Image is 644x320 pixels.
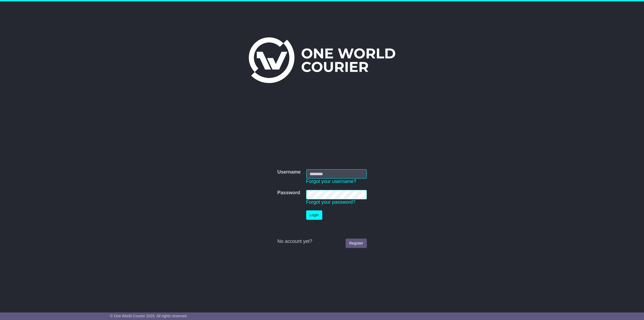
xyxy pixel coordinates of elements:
[306,199,356,205] a: Forgot your password?
[110,314,188,318] span: © One World Courier 2025. All rights reserved.
[306,210,322,220] button: Login
[346,239,367,248] a: Register
[277,169,301,175] label: Username
[277,239,367,245] div: No account yet?
[306,179,356,184] a: Forgot your username?
[277,190,300,196] label: Password
[249,37,395,83] img: One World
